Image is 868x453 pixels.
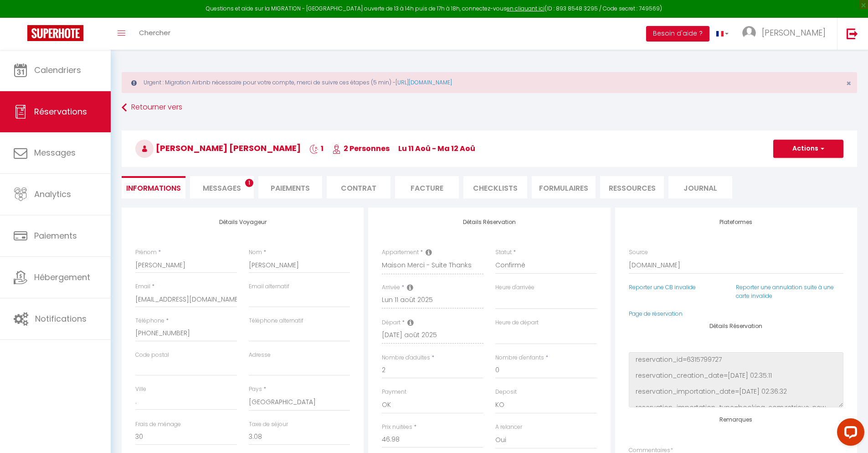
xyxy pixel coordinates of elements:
[382,388,406,396] label: Payment
[249,420,288,429] label: Taxe de séjour
[629,248,648,257] label: Source
[258,176,322,198] li: Paiements
[139,28,170,37] span: Chercher
[382,318,401,327] label: Départ
[27,25,83,41] img: Super Booking
[629,417,843,423] h4: Remarques
[249,248,262,257] label: Nom
[332,143,390,154] span: 2 Personnes
[34,106,87,117] span: Réservations
[135,248,157,257] label: Prénom
[249,351,271,359] label: Adresse
[203,183,241,193] span: Messages
[327,176,390,198] li: Contrat
[495,354,544,362] label: Nombre d'enfants
[495,388,517,396] label: Deposit
[249,385,262,394] label: Pays
[35,313,87,324] span: Notifications
[34,64,81,76] span: Calendriers
[773,140,843,158] button: Actions
[122,176,185,198] li: Informations
[132,18,177,50] a: Chercher
[135,385,146,394] label: Ville
[742,26,756,40] img: ...
[382,248,419,257] label: Appartement
[495,318,539,327] label: Heure de départ
[646,26,709,42] button: Besoin d'aide ?
[382,219,596,225] h4: Détails Réservation
[135,282,150,291] label: Email
[629,310,683,318] a: Page de réservation
[135,219,350,225] h4: Détails Voyageur
[122,72,857,93] div: Urgent : Migration Airbnb nécessaire pour votre compte, merci de suivre ces étapes (5 min) -
[629,283,696,291] a: Reporter une CB invalide
[135,317,164,325] label: Téléphone
[463,176,527,198] li: CHECKLISTS
[736,283,834,300] a: Reporter une annulation suite à une carte invalide
[495,283,534,292] label: Heure d'arrivée
[249,317,303,325] label: Téléphone alternatif
[395,78,452,86] a: [URL][DOMAIN_NAME]
[830,415,868,453] iframe: LiveChat chat widget
[34,230,77,241] span: Paiements
[249,282,289,291] label: Email alternatif
[382,423,412,432] label: Prix nuitées
[629,219,843,225] h4: Plateformes
[34,147,76,158] span: Messages
[600,176,664,198] li: Ressources
[847,28,858,39] img: logout
[398,143,475,154] span: lu 11 Aoû - ma 12 Aoû
[395,176,459,198] li: Facture
[122,99,857,116] a: Retourner vers
[135,142,301,154] span: [PERSON_NAME] [PERSON_NAME]
[309,143,324,154] span: 1
[382,283,400,292] label: Arrivée
[532,176,596,198] li: FORMULAIRES
[34,188,71,200] span: Analytics
[245,179,253,187] span: 1
[668,176,732,198] li: Journal
[382,354,430,362] label: Nombre d'adultes
[846,78,851,89] span: ×
[495,423,522,432] label: A relancer
[507,5,544,12] a: en cliquant ici
[135,420,181,429] label: Frais de ménage
[629,323,843,329] h4: Détails Réservation
[735,18,837,50] a: ... [PERSON_NAME]
[762,27,826,38] span: [PERSON_NAME]
[34,271,90,283] span: Hébergement
[495,248,512,257] label: Statut
[846,79,851,88] button: Close
[135,351,169,359] label: Code postal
